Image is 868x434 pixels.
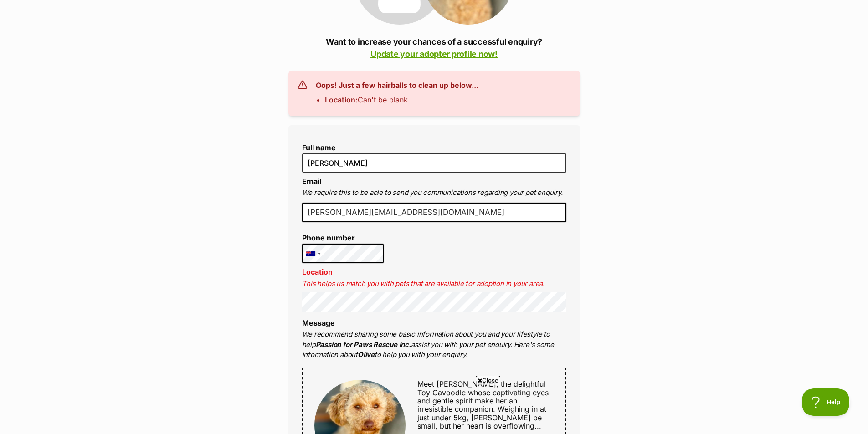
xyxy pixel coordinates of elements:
[325,95,358,104] strong: Location:
[302,279,566,289] p: This helps us match you with pets that are available for adoption in your area.
[302,329,566,360] p: We recommend sharing some basic information about you and your lifestyle to help assist you with ...
[302,177,321,186] label: Email
[302,318,335,327] label: Message
[325,94,478,105] li: Can't be blank
[288,36,580,60] p: Want to increase your chances of a successful enquiry?
[316,340,411,349] strong: Passion for Paws Rescue Inc.
[303,244,324,263] div: Australia: +61
[302,188,566,198] p: We require this to be able to send you communications regarding your pet enquiry.
[358,350,375,359] strong: Olive
[417,379,549,430] span: Meet [PERSON_NAME], the delightful Toy Cavoodle whose captivating eyes and gentle spirit make her...
[476,376,500,385] span: Close
[302,234,384,242] label: Phone number
[302,153,566,173] input: E.g. Jimmy Chew
[802,388,850,416] iframe: Help Scout Beacon - Open
[316,80,478,91] h3: Oops! Just a few hairballs to clean up below...
[370,49,498,59] a: Update your adopter profile now!
[302,267,333,276] label: Location
[302,143,566,152] label: Full name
